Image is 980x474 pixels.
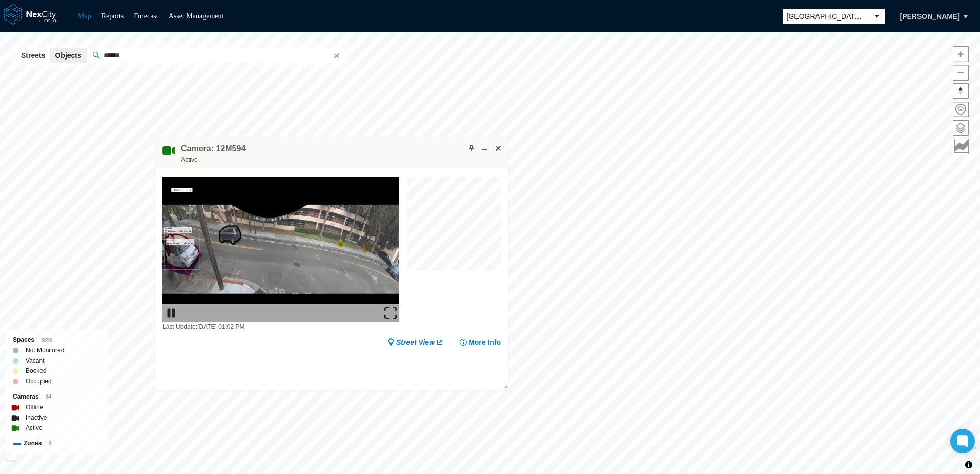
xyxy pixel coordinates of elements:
label: Not Monitored [26,345,64,355]
img: video [162,177,399,322]
button: Objects [50,48,86,63]
button: Toggle attribution [963,459,975,471]
span: Objects [55,50,81,61]
span: 64 [46,394,51,400]
button: [PERSON_NAME] [889,8,971,25]
div: Cameras [13,391,100,402]
label: Inactive [26,412,47,423]
span: Reset bearing to north [953,84,968,98]
span: Zoom in [953,47,968,62]
button: Streets [16,48,50,63]
a: Street View [387,337,444,347]
h4: Double-click to make header text selectable [181,143,246,154]
button: Clear [331,50,341,61]
a: Mapbox homepage [5,459,16,471]
img: play [165,307,177,319]
button: More Info [459,337,501,347]
span: Toggle attribution [966,459,972,470]
span: More Info [468,337,501,347]
label: Booked [26,366,47,376]
a: Map [78,12,91,20]
span: Streets [21,50,45,61]
div: Zones [13,438,100,449]
label: Occupied [26,376,52,386]
img: expand [384,307,397,319]
label: Offline [26,402,43,412]
span: Street View [396,337,435,347]
label: Active [26,423,43,433]
span: Active [181,156,198,163]
canvas: Map [407,177,506,276]
button: Zoom in [953,46,969,62]
div: Spaces [13,334,100,345]
button: Zoom out [953,65,969,81]
a: Asset Management [169,12,224,20]
button: Home [953,102,969,117]
span: [PERSON_NAME] [900,11,960,22]
a: Reports [101,12,124,20]
span: 3850 [41,337,52,343]
div: Double-click to make header text selectable [181,143,246,165]
span: 0 [48,441,51,446]
button: Layers management [953,120,969,136]
span: [GEOGRAPHIC_DATA][PERSON_NAME] [787,11,865,22]
span: Zoom out [953,65,968,80]
button: select [869,9,885,24]
button: Reset bearing to north [953,83,969,99]
div: Last Update: [DATE] 01:02 PM [162,322,399,332]
a: Forecast [134,12,158,20]
label: Vacant [26,355,44,366]
button: Key metrics [953,139,969,154]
